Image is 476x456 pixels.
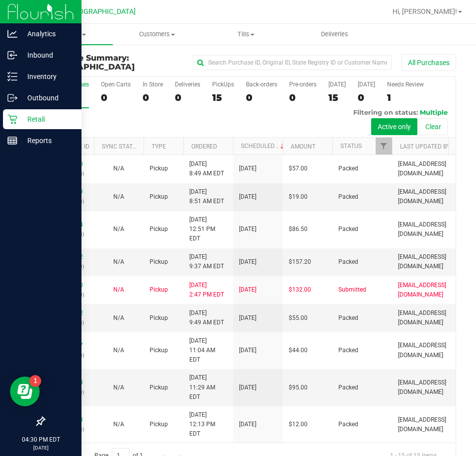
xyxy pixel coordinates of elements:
[113,286,124,293] span: Not Applicable
[201,24,290,45] a: Tills
[191,143,217,150] a: Ordered
[241,143,286,150] a: Scheduled
[239,257,256,267] span: [DATE]
[10,377,40,406] iframe: Resource center
[189,215,227,244] span: [DATE] 12:51 PM EDT
[150,346,168,355] span: Pickup
[44,54,181,71] h3: Purchase Summary:
[175,92,200,103] div: 0
[113,346,124,355] button: N/A
[150,420,168,429] span: Pickup
[400,143,450,150] a: Last Updated By
[152,143,166,150] a: Type
[44,62,135,72] span: [GEOGRAPHIC_DATA]
[113,313,124,323] button: N/A
[17,49,77,61] p: Inbound
[338,257,358,267] span: Packed
[420,108,448,116] span: Multiple
[17,28,77,40] p: Analytics
[113,314,124,321] span: Not Applicable
[17,92,77,104] p: Outbound
[150,192,168,202] span: Pickup
[393,7,457,15] span: Hi, [PERSON_NAME]!
[358,92,375,103] div: 0
[239,420,256,429] span: [DATE]
[113,420,124,429] button: N/A
[7,93,17,103] inline-svg: Outbound
[239,346,256,355] span: [DATE]
[113,24,202,45] a: Customers
[328,81,346,88] div: [DATE]
[387,92,424,103] div: 1
[212,81,234,88] div: PickUps
[289,346,308,355] span: $44.00
[113,30,201,39] span: Customers
[387,81,424,88] div: Needs Review
[189,410,227,439] span: [DATE] 12:13 PM EDT
[289,257,311,267] span: $157.20
[246,81,277,88] div: Back-orders
[289,313,308,323] span: $55.00
[7,50,17,60] inline-svg: Inbound
[113,257,124,267] button: N/A
[150,164,168,173] span: Pickup
[113,193,124,200] span: Not Applicable
[150,383,168,392] span: Pickup
[371,118,417,135] button: Active only
[113,383,124,392] button: N/A
[289,285,311,295] span: $132.00
[7,114,17,124] inline-svg: Retail
[7,29,17,39] inline-svg: Analytics
[113,285,124,295] button: N/A
[113,347,124,354] span: Not Applicable
[113,421,124,428] span: Not Applicable
[338,285,366,295] span: Submitted
[113,164,124,173] button: N/A
[189,187,224,206] span: [DATE] 8:51 AM EDT
[338,192,358,202] span: Packed
[150,257,168,267] span: Pickup
[338,383,358,392] span: Packed
[193,55,392,70] input: Search Purchase ID, Original ID, State Registry ID or Customer Name...
[289,420,308,429] span: $12.00
[289,225,308,234] span: $86.50
[4,435,77,444] p: 04:30 PM EDT
[29,375,41,387] iframe: Resource center unread badge
[338,420,358,429] span: Packed
[239,225,256,234] span: [DATE]
[102,143,140,150] a: Sync Status
[289,81,317,88] div: Pre-orders
[212,92,234,103] div: 15
[246,92,277,103] div: 0
[202,30,290,39] span: Tills
[328,92,346,103] div: 15
[150,225,168,234] span: Pickup
[289,164,308,173] span: $57.00
[289,192,308,202] span: $19.00
[419,118,448,135] button: Clear
[401,54,456,71] button: All Purchases
[143,81,163,88] div: In Store
[4,444,77,452] p: [DATE]
[289,383,308,392] span: $95.00
[113,225,124,234] button: N/A
[7,136,17,146] inline-svg: Reports
[175,81,200,88] div: Deliveries
[189,308,224,327] span: [DATE] 9:49 AM EDT
[17,113,77,125] p: Retail
[338,313,358,323] span: Packed
[308,30,362,39] span: Deliveries
[101,81,131,88] div: Open Carts
[338,164,358,173] span: Packed
[189,159,224,178] span: [DATE] 8:49 AM EDT
[17,71,77,82] p: Inventory
[338,346,358,355] span: Packed
[189,281,224,300] span: [DATE] 2:47 PM EDT
[150,285,168,295] span: Pickup
[189,252,224,271] span: [DATE] 9:37 AM EDT
[17,135,77,147] p: Reports
[113,384,124,391] span: Not Applicable
[113,165,124,172] span: Not Applicable
[113,226,124,232] span: Not Applicable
